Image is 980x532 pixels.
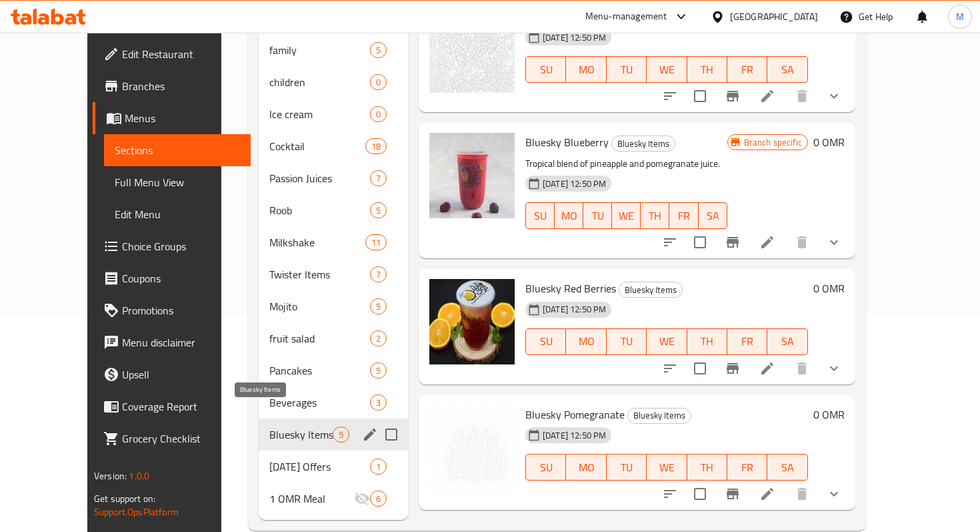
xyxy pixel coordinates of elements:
span: Edit Menu [115,206,240,222]
span: Passion Juices [269,170,369,186]
button: SA [767,328,807,355]
div: Cocktail18 [259,130,408,162]
span: TH [693,332,722,351]
span: Bluesky Red Berries [525,278,616,298]
span: 5 [333,429,349,441]
span: TH [646,206,664,226]
button: Branch-specific-item [717,352,749,384]
span: 2 [371,332,386,345]
span: Menus [125,110,240,126]
button: MO [566,454,606,481]
span: MO [560,206,578,226]
span: 5 [371,364,386,377]
button: FR [727,56,767,83]
button: sort-choices [654,352,686,384]
button: delete [786,226,818,258]
button: FR [669,202,698,229]
div: family5 [259,34,408,66]
h6: 0 OMR [813,279,845,298]
span: SA [773,332,802,351]
span: [DATE] 12:50 PM [537,178,611,190]
button: delete [786,80,818,112]
span: M [956,9,964,24]
button: SU [525,56,566,83]
span: Beverages [269,394,369,411]
div: Twister Items [269,266,369,282]
div: [GEOGRAPHIC_DATA] [730,9,818,24]
span: 1 OMR Meal [269,491,353,507]
span: MO [571,60,601,79]
a: Edit Restaurant [93,38,251,70]
button: TU [583,202,612,229]
span: SA [704,206,722,226]
span: SU [531,332,561,351]
span: WE [652,60,681,79]
a: Promotions [93,294,251,326]
span: Coverage Report [122,398,240,415]
span: 1 [371,461,386,473]
span: TU [589,206,607,226]
span: TH [693,458,722,477]
button: SA [767,56,807,83]
div: Pancakes [269,362,369,378]
button: FR [727,454,767,481]
button: MO [566,56,606,83]
div: Mojito [269,298,369,314]
div: items [370,106,387,122]
p: Tropical blend of pineapple and pomegranate juice. [525,156,727,172]
a: Support.OpsPlatform [94,503,179,521]
span: Bluesky Items [269,427,332,443]
a: Edit Menu [104,198,251,230]
span: WE [617,206,635,226]
span: 11 [366,236,386,249]
button: Branch-specific-item [717,478,749,510]
a: Grocery Checklist [93,423,251,455]
button: TH [687,328,727,355]
button: sort-choices [654,478,686,510]
svg: Show Choices [826,88,842,104]
div: Bluesky Items [627,408,691,424]
span: MO [571,332,601,351]
span: 6 [371,493,386,505]
span: SU [531,60,561,79]
span: Upsell [122,366,240,382]
button: show more [818,478,850,510]
a: Menus [93,102,251,134]
button: MO [566,328,606,355]
div: Mojito5 [259,290,408,322]
button: WE [647,454,687,481]
a: Full Menu View [104,166,251,198]
button: Branch-specific-item [717,226,749,258]
div: items [370,74,387,90]
span: FR [675,206,693,226]
span: Full Menu View [115,174,240,190]
span: FR [733,332,762,351]
div: 1 OMR Meal6 [259,483,408,515]
img: Bluesky Blueberry [429,133,515,218]
span: Branch specific [739,136,807,149]
button: TH [641,202,669,229]
div: items [370,298,387,314]
h6: 0 OMR [813,405,845,424]
span: 0 [371,76,386,89]
span: [DATE] 12:50 PM [537,303,611,316]
button: show more [818,226,850,258]
div: items [365,138,387,154]
span: TU [612,60,641,79]
span: fruit salad [269,330,369,346]
span: Select to update [686,82,714,110]
span: children [269,74,369,90]
div: Bluesky Items [619,282,683,298]
a: Edit menu item [759,234,775,250]
button: Branch-specific-item [717,80,749,112]
button: SA [767,454,807,481]
span: WE [652,332,681,351]
div: Ice cream0 [259,98,408,130]
span: Ice cream [269,106,369,122]
img: Bluesky Pomegranate [429,405,515,491]
button: sort-choices [654,226,686,258]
